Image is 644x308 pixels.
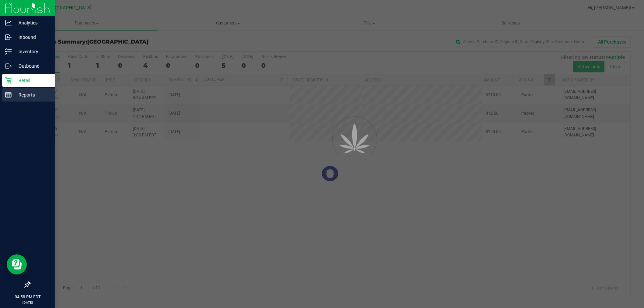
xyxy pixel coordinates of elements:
[12,62,52,70] p: Outbound
[12,19,52,27] p: Analytics
[12,91,52,99] p: Reports
[5,91,12,98] inline-svg: Reports
[3,294,52,300] p: 04:58 PM EDT
[5,48,12,55] inline-svg: Inventory
[12,33,52,41] p: Inbound
[5,77,12,84] inline-svg: Retail
[5,34,12,41] inline-svg: Inbound
[5,19,12,26] inline-svg: Analytics
[12,48,52,56] p: Inventory
[5,63,12,69] inline-svg: Outbound
[12,76,52,84] p: Retail
[3,300,52,305] p: [DATE]
[7,254,27,274] iframe: Resource center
